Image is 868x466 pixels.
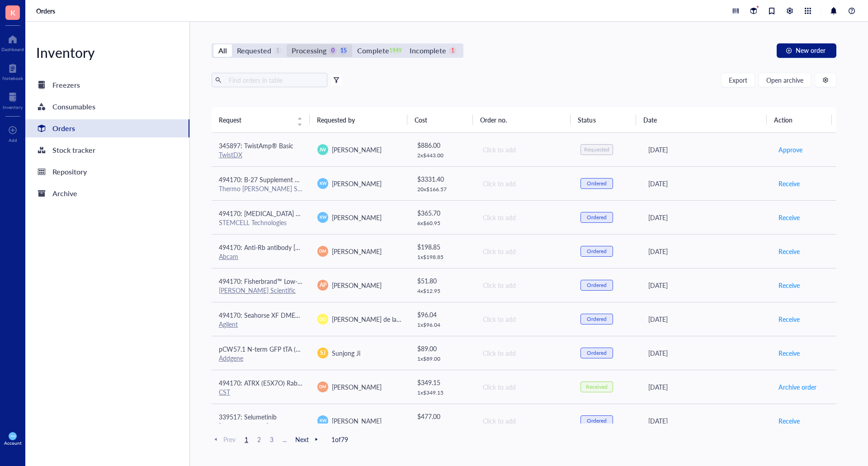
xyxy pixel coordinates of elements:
div: Click to add [483,212,566,222]
div: Consumables [52,100,95,113]
a: Notebook [2,61,23,81]
span: DM [320,384,326,390]
th: Status [571,107,636,132]
div: Ordered [587,315,607,323]
span: 339517: Selumetinib [219,412,277,421]
span: 494170: Fisherbrand™ Low-Retention Microcentrifuge Tubes [219,277,389,286]
button: Receive [778,210,800,225]
div: Inventory [25,43,189,61]
div: 1 x $ 477.00 [417,423,468,430]
div: $ 51.80 [417,276,468,286]
th: Requested by [310,107,408,132]
div: [DATE] [648,348,764,358]
span: JW [319,146,326,153]
th: Request [212,107,310,132]
td: Click to add [475,370,573,404]
div: Click to add [483,179,566,188]
span: Receive [778,314,800,324]
button: New order [777,43,836,58]
div: 1 x $ 89.00 [417,355,468,362]
th: Date [636,107,767,132]
span: [PERSON_NAME] [332,416,382,425]
span: 1 of 79 [331,435,348,443]
a: Dashboard [1,32,24,52]
div: Received [586,383,608,391]
a: [PERSON_NAME] Scientific [219,286,296,295]
td: Click to add [475,302,573,336]
div: 1 x $ 198.85 [417,254,468,261]
div: [DATE] [648,416,764,426]
div: Notebook [2,75,23,81]
span: 494170: B-27 Supplement Minus Vitamin A 50X [219,175,354,184]
div: 4 x $ 12.95 [417,287,468,295]
a: Abcam [219,252,238,261]
a: Orders [36,7,57,15]
span: Next [295,435,321,443]
div: STEMCELL Technologies [219,218,303,226]
div: [DATE] [648,212,764,222]
span: Approve [778,145,802,155]
button: Receive [778,346,800,360]
div: All [218,44,227,57]
div: 1 [449,47,457,55]
a: Stock tracker [25,141,189,159]
input: Find orders in table [225,73,324,87]
div: 20 x $ 166.57 [417,186,468,193]
span: [PERSON_NAME] [332,213,382,222]
span: SJ [320,349,325,357]
button: Receive [778,176,800,191]
span: ... [279,435,290,443]
div: 2 x $ 443.00 [417,152,468,159]
span: New order [796,47,826,54]
span: Receive [778,348,800,358]
td: Click to add [475,336,573,370]
span: 494170: [MEDICAL_DATA] Solution, 0.2%, Liquid [219,209,355,218]
a: Inventory [3,90,23,110]
div: Repository [52,165,87,178]
div: $ 3331.40 [417,174,468,184]
button: Export [721,73,755,87]
div: Click to add [483,348,566,358]
th: Action [767,107,832,132]
div: Archive [52,187,77,200]
td: Click to add [475,200,573,234]
span: Archive order [778,382,816,392]
div: Ordered [587,248,607,255]
a: Agilent [219,320,238,329]
div: $ 477.00 [417,411,468,421]
div: $ 96.04 [417,310,468,320]
button: Open archive [759,73,811,87]
th: Order no. [473,107,571,132]
a: Orders [25,119,189,137]
span: 2 [254,435,264,443]
span: [PERSON_NAME] [332,179,382,188]
div: $ 349.15 [417,377,468,387]
span: KW [10,434,15,438]
div: $ 365.70 [417,208,468,218]
span: 494170: Seahorse XF DMEM medium [219,311,325,320]
span: KW [319,180,326,187]
div: Click to add [483,280,566,290]
button: Receive [778,278,800,292]
td: Click to add [475,268,573,302]
a: Addgene [219,353,243,362]
span: AP [320,281,326,289]
span: [PERSON_NAME] [332,382,382,391]
button: Archive order [778,380,817,394]
div: Thermo [PERSON_NAME] Scientific [219,184,303,193]
a: TwistDX [219,150,242,159]
div: 1 x $ 349.15 [417,389,468,396]
div: Ordered [587,417,607,424]
div: Ordered [587,349,607,357]
span: Receive [778,416,800,426]
span: [PERSON_NAME] [332,281,382,290]
div: $ 198.85 [417,242,468,252]
span: Receive [778,179,800,188]
th: Cost [407,107,472,132]
div: Dashboard [1,47,24,52]
div: Ordered [587,180,607,187]
button: Receive [778,414,800,428]
div: [DATE] [648,314,764,324]
div: Click to add [483,382,566,392]
span: KW [319,418,326,424]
